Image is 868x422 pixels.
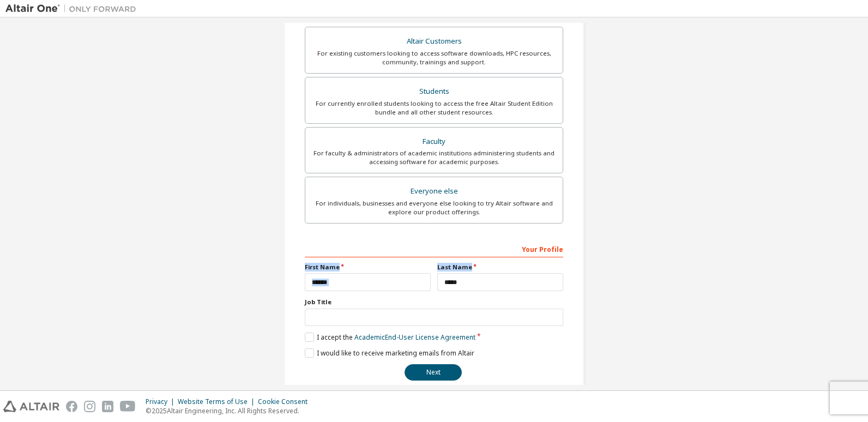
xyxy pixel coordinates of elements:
[312,99,556,117] div: For currently enrolled students looking to access the free Altair Student Edition bundle and all ...
[84,401,95,412] img: instagram.svg
[178,397,258,406] div: Website Terms of Use
[405,364,462,381] button: Next
[146,397,178,406] div: Privacy
[312,184,556,199] div: Everyone else
[66,401,77,412] img: facebook.svg
[120,401,136,412] img: youtube.svg
[312,49,556,67] div: For existing customers looking to access software downloads, HPC resources, community, trainings ...
[305,298,563,306] label: Job Title
[305,333,475,342] label: I accept the
[305,348,474,358] label: I would like to receive marketing emails from Altair
[258,397,314,406] div: Cookie Consent
[437,263,563,272] label: Last Name
[312,149,556,166] div: For faculty & administrators of academic institutions administering students and accessing softwa...
[354,333,475,342] a: Academic End-User License Agreement
[312,84,556,99] div: Students
[102,401,113,412] img: linkedin.svg
[312,134,556,149] div: Faculty
[312,34,556,49] div: Altair Customers
[5,3,142,14] img: Altair One
[146,406,314,415] p: © 2025 Altair Engineering, Inc. All Rights Reserved.
[312,199,556,216] div: For individuals, businesses and everyone else looking to try Altair software and explore our prod...
[3,401,59,412] img: altair_logo.svg
[305,240,563,257] div: Your Profile
[305,263,431,272] label: First Name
